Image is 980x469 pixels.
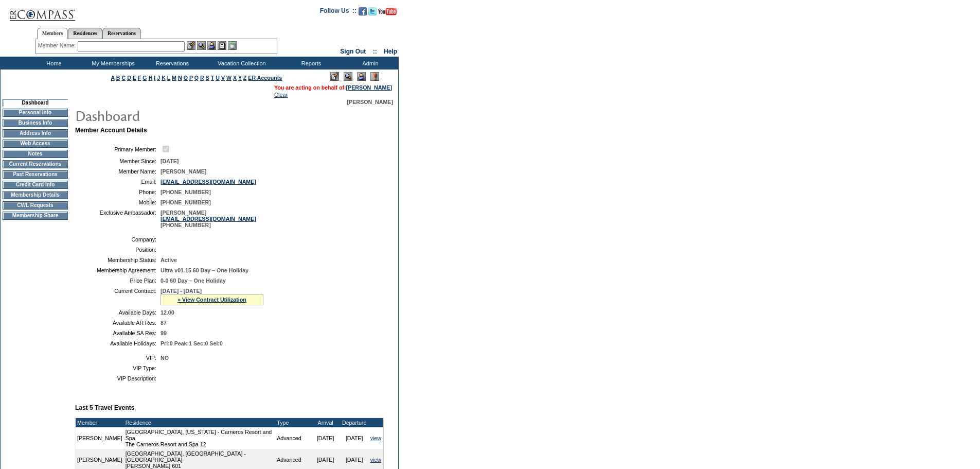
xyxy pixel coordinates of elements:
td: Member Name: [79,168,156,175]
a: B [116,75,120,81]
td: Price Plan: [79,277,156,284]
td: [GEOGRAPHIC_DATA], [US_STATE] - Carneros Resort and Spa The Carneros Resort and Spa 12 [124,427,276,449]
span: 87 [161,320,167,326]
td: Membership Status: [79,257,156,263]
a: H [149,75,153,81]
a: Follow us on Twitter [368,10,377,16]
img: Impersonate [357,72,366,81]
span: [PERSON_NAME] [347,99,393,105]
span: [PHONE_NUMBER] [161,199,211,205]
span: 99 [161,330,167,336]
td: [PERSON_NAME] [76,427,124,449]
td: Member [76,418,124,427]
img: b_edit.gif [187,41,195,50]
td: Membership Agreement: [79,267,156,273]
td: Residence [124,418,276,427]
span: [PHONE_NUMBER] [161,189,211,195]
span: Active [161,257,177,263]
a: L [167,75,170,81]
img: Reservations [218,41,226,50]
img: b_calculator.gif [228,41,237,50]
span: 0-0 60 Day – One Holiday [161,277,226,284]
a: F [138,75,141,81]
img: Impersonate [207,41,216,50]
a: Clear [274,92,288,98]
img: Log Concern/Member Elevation [370,72,379,81]
a: K [162,75,166,81]
td: Address Info [3,129,68,137]
td: Membership Share [3,212,68,220]
td: Personal Info [3,109,68,117]
a: [EMAIL_ADDRESS][DOMAIN_NAME] [161,179,256,185]
td: [DATE] [340,427,369,449]
td: Advanced [275,427,311,449]
td: Email: [79,179,156,185]
span: You are acting on behalf of: [274,84,392,91]
a: D [127,75,131,81]
img: Follow us on Twitter [368,7,377,15]
span: NO [161,355,169,361]
a: Members [37,28,68,39]
a: S [206,75,209,81]
span: [PERSON_NAME] [161,168,206,175]
td: My Memberships [82,57,141,70]
td: Reservations [141,57,201,70]
a: N [178,75,182,81]
td: Current Contract: [79,288,156,305]
td: Primary Member: [79,144,156,154]
a: ER Accounts [248,75,282,81]
td: Credit Card Info [3,181,68,189]
td: Membership Details [3,191,68,199]
img: View Mode [344,72,352,81]
span: 12.00 [161,309,174,316]
td: Web Access [3,140,68,148]
a: view [370,435,381,441]
td: Departure [340,418,369,427]
td: VIP Type: [79,365,156,371]
td: Vacation Collection [201,57,280,70]
td: Member Since: [79,158,156,164]
a: Become our fan on Facebook [359,10,367,16]
a: M [172,75,176,81]
a: I [154,75,155,81]
td: [DATE] [311,427,340,449]
td: Exclusive Ambassador: [79,210,156,228]
a: Subscribe to our YouTube Channel [378,10,397,16]
td: CWL Requests [3,201,68,210]
a: X [233,75,237,81]
a: E [133,75,136,81]
span: :: [373,48,377,55]
td: Business Info [3,119,68,127]
a: G [142,75,147,81]
b: Member Account Details [75,127,147,134]
a: » View Contract Utilization [177,297,246,303]
a: P [189,75,193,81]
a: view [370,457,381,463]
a: V [221,75,225,81]
a: O [184,75,188,81]
a: Y [238,75,242,81]
a: Residences [68,28,102,39]
td: Phone: [79,189,156,195]
td: Notes [3,150,68,158]
td: Admin [340,57,399,70]
a: Q [194,75,199,81]
a: R [200,75,204,81]
a: [EMAIL_ADDRESS][DOMAIN_NAME] [161,216,256,222]
td: Available Holidays: [79,340,156,346]
a: A [111,75,115,81]
td: VIP Description: [79,375,156,381]
a: Reservations [102,28,141,39]
b: Last 5 Travel Events [75,404,134,411]
a: W [226,75,231,81]
td: Type [275,418,311,427]
img: Edit Mode [330,72,339,81]
a: Sign Out [340,48,366,55]
img: View [197,41,206,50]
td: Home [23,57,82,70]
td: Dashboard [3,99,68,107]
td: Available SA Res: [79,330,156,336]
span: Pri:0 Peak:1 Sec:0 Sel:0 [161,340,223,346]
a: J [157,75,160,81]
a: Z [243,75,247,81]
